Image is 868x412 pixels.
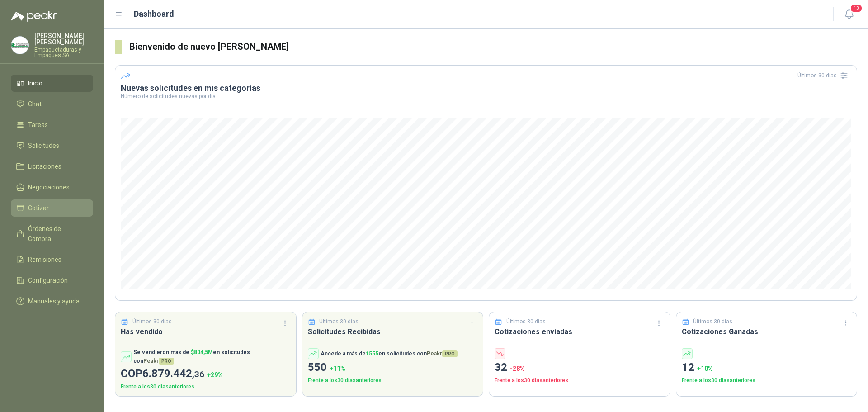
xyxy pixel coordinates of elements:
span: Peakr [143,358,174,364]
a: Configuración [11,272,93,289]
span: 6.879.442 [142,367,204,380]
span: + 10 % [697,365,713,372]
span: 1555 [366,350,378,357]
p: Últimos 30 días [506,317,546,326]
img: Logo peakr [11,11,57,22]
span: Tareas [28,120,48,130]
p: COP [121,365,291,383]
p: Últimos 30 días [319,317,359,326]
span: Inicio [28,78,42,88]
span: Negociaciones [28,182,70,192]
img: Company Logo [11,37,28,54]
span: + 11 % [330,365,345,372]
span: $ 804,5M [191,349,213,355]
p: Frente a los 30 días anteriores [682,376,852,385]
a: Chat [11,95,93,113]
p: 32 [495,359,665,376]
p: Se vendieron más de en solicitudes con [133,348,291,365]
span: -28 % [510,365,525,372]
a: Solicitudes [11,137,93,154]
a: Tareas [11,116,93,133]
span: PRO [159,358,174,365]
h3: Nuevas solicitudes en mis categorías [121,83,851,94]
span: + 29 % [207,371,223,379]
p: Número de solicitudes nuevas por día [121,94,851,99]
span: ,36 [192,369,204,379]
a: Remisiones [11,251,93,268]
h3: Bienvenido de nuevo [PERSON_NAME] [129,40,857,54]
a: Negociaciones [11,179,93,196]
a: Licitaciones [11,158,93,175]
h3: Cotizaciones enviadas [495,326,665,337]
span: Chat [28,99,42,109]
p: 12 [682,359,852,376]
a: Cotizar [11,199,93,217]
span: 13 [850,4,863,13]
h3: Has vendido [121,326,291,337]
a: Inicio [11,75,93,92]
span: Órdenes de Compra [28,224,85,244]
span: Configuración [28,275,68,285]
button: 13 [841,6,857,23]
a: Manuales y ayuda [11,293,93,310]
span: PRO [442,350,458,357]
p: Últimos 30 días [693,317,732,326]
span: Solicitudes [28,141,59,151]
p: Frente a los 30 días anteriores [495,376,665,385]
p: Frente a los 30 días anteriores [308,376,478,385]
p: Empaquetaduras y Empaques SA [34,47,93,58]
div: Últimos 30 días [797,68,851,83]
h3: Cotizaciones Ganadas [682,326,852,337]
p: 550 [308,359,478,376]
p: Frente a los 30 días anteriores [121,383,291,391]
span: Remisiones [28,255,61,265]
span: Cotizar [28,203,49,213]
span: Peakr [427,350,458,357]
a: Órdenes de Compra [11,220,93,247]
span: Licitaciones [28,161,61,171]
p: [PERSON_NAME] [PERSON_NAME] [34,33,93,45]
span: Manuales y ayuda [28,296,80,306]
p: Últimos 30 días [132,317,172,326]
h3: Solicitudes Recibidas [308,326,478,337]
p: Accede a más de en solicitudes con [321,350,458,358]
h1: Dashboard [134,8,174,20]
